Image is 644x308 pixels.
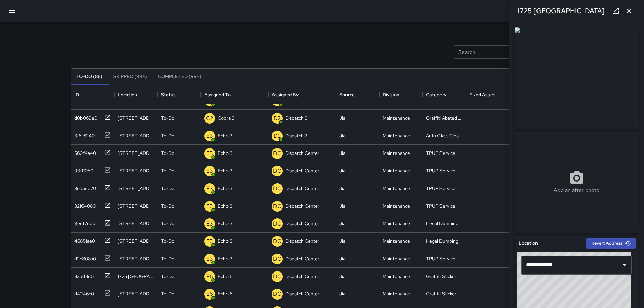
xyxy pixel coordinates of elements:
div: Maintenance [383,273,410,280]
div: 377 15th Street [118,290,154,297]
div: 351 17th Street [118,255,154,262]
div: Jia [339,290,345,297]
p: Dispatch Center [285,290,319,297]
div: Maintenance [383,290,410,297]
p: To-Do [161,238,174,244]
div: Graffiti Abated Large [426,115,462,121]
div: 401 15th Street [118,203,154,209]
div: Jia [339,273,345,280]
p: Echo 3 [218,203,232,209]
p: Echo 3 [218,167,232,174]
div: Jia [339,185,345,192]
p: Dispatch Center [285,273,319,280]
div: Maintenance [383,115,410,121]
p: Dispatch Center [285,150,319,157]
p: E3 [206,185,213,193]
div: Source [339,85,355,104]
div: 32164080 [72,200,96,209]
p: To-Do [161,220,174,227]
div: ID [74,85,79,104]
button: To-Do (86) [71,69,108,85]
p: E3 [206,167,213,175]
div: 3c0aed70 [72,182,96,192]
p: Dispatch Center [285,167,319,174]
div: Maintenance [383,132,410,139]
div: Jia [339,220,345,227]
div: 9ecf7dd0 [72,217,95,227]
p: Dispatch Center [285,185,319,192]
div: Maintenance [383,238,410,244]
p: E3 [206,202,213,210]
button: Completed (99+) [152,69,207,85]
div: Status [161,85,176,104]
p: Cobra 2 [218,115,234,121]
div: 93f11050 [72,165,93,174]
div: Illegal Dumping Removed [426,238,462,244]
p: Echo 3 [218,238,232,244]
div: d2c808a0 [72,253,96,262]
p: To-Do [161,115,174,121]
div: Jia [339,203,345,209]
p: Dispatch Center [285,220,319,227]
div: 921 Washington Street [118,167,154,174]
p: To-Do [161,290,174,297]
p: E3 [206,220,213,228]
div: 560f4a40 [72,147,96,157]
p: DC [273,202,281,210]
p: Echo 3 [218,132,232,139]
div: 46851ae0 [72,235,95,244]
p: DC [273,167,281,175]
p: Dispatch 2 [285,132,307,139]
div: 489 8th Street [118,238,154,244]
div: 83afb1d0 [72,270,94,280]
p: Echo 6 [218,290,232,297]
div: Category [426,85,446,104]
p: To-Do [161,167,174,174]
div: Assigned To [204,85,231,104]
div: Jia [339,115,345,121]
p: Echo 3 [218,150,232,157]
p: Echo 6 [218,273,232,280]
div: TPUP Service Requested [426,185,462,192]
div: Location [118,85,137,104]
p: E6 [206,290,213,298]
div: TPUP Service Requested [426,167,462,174]
div: Assigned By [272,85,299,104]
div: Division [383,85,399,104]
p: DC [273,220,281,228]
div: 146 Grand Avenue [118,185,154,192]
p: To-Do [161,203,174,209]
div: Location [114,85,158,104]
div: 102 Frank H. Ogawa Plaza [118,150,154,157]
p: E3 [206,149,213,158]
p: To-Do [161,273,174,280]
p: DC [273,290,281,298]
div: Jia [339,255,345,262]
p: DC [273,273,281,281]
div: TPUP Service Requested [426,203,462,209]
p: D2 [273,132,281,140]
p: Dispatch Center [285,255,319,262]
div: Graffiti Sticker Abated Small [426,273,462,280]
div: 459 8th Street [118,220,154,227]
div: Maintenance [383,185,410,192]
p: DC [273,255,281,263]
div: Jia [339,132,345,139]
div: Fixed Asset [469,85,495,104]
p: DC [273,185,281,193]
div: Status [158,85,201,104]
div: Division [379,85,423,104]
div: ID [71,85,114,104]
div: Illegal Dumping Removed [426,220,462,227]
div: Jia [339,150,345,157]
p: E3 [206,237,213,245]
div: Maintenance [383,150,410,157]
div: d41146c0 [72,288,94,297]
div: Auto Glass Cleaned Up [426,132,462,139]
div: Jia [339,167,345,174]
p: E3 [206,255,213,263]
div: Graffiti Sticker Abated Small [426,290,462,297]
p: C2 [206,114,213,122]
p: DC [273,149,281,158]
p: To-Do [161,185,174,192]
